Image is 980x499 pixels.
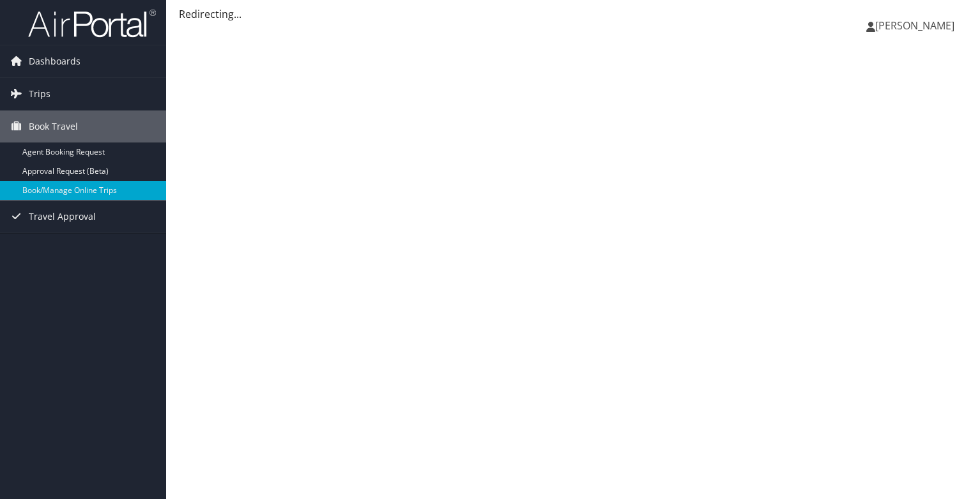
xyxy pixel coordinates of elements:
img: airportal-logo.png [28,8,156,38]
span: Trips [29,78,50,110]
span: Book Travel [29,111,78,142]
a: [PERSON_NAME] [866,6,967,45]
div: Redirecting... [179,6,967,22]
span: Dashboards [29,45,80,77]
span: Travel Approval [29,201,96,233]
span: [PERSON_NAME] [875,19,954,33]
